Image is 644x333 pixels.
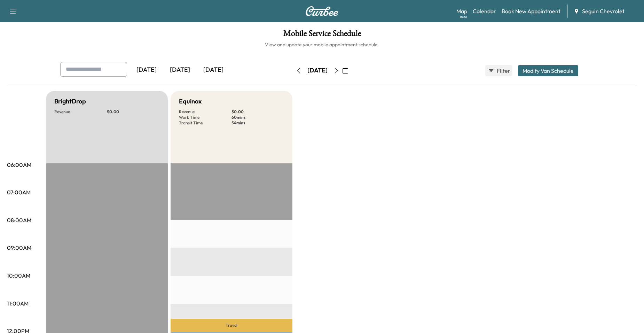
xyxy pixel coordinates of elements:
[197,62,230,78] div: [DATE]
[502,7,560,15] a: Book New Appointment
[231,115,284,120] p: 60 mins
[460,14,467,20] div: Beta
[485,65,512,76] button: Filter
[179,109,231,115] p: Revenue
[179,96,202,106] h5: Equinox
[179,120,231,126] p: Transit Time
[7,161,31,169] p: 06:00AM
[54,96,86,106] h5: BrightDrop
[7,299,29,308] p: 11:00AM
[231,109,284,115] p: $ 0.00
[179,115,231,120] p: Work Time
[518,65,578,76] button: Modify Van Schedule
[7,271,30,280] p: 10:00AM
[305,6,339,16] img: Curbee Logo
[473,7,496,15] a: Calendar
[7,216,31,224] p: 08:00AM
[497,67,509,75] span: Filter
[171,319,292,332] p: Travel
[54,109,107,115] p: Revenue
[130,62,163,78] div: [DATE]
[163,62,197,78] div: [DATE]
[107,109,159,115] p: $ 0.00
[456,7,467,15] a: MapBeta
[307,66,328,75] div: [DATE]
[7,243,31,252] p: 09:00AM
[7,29,637,41] h1: Mobile Service Schedule
[582,7,625,15] span: Seguin Chevrolet
[7,188,31,196] p: 07:00AM
[7,41,637,48] h6: View and update your mobile appointment schedule.
[231,120,284,126] p: 54 mins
